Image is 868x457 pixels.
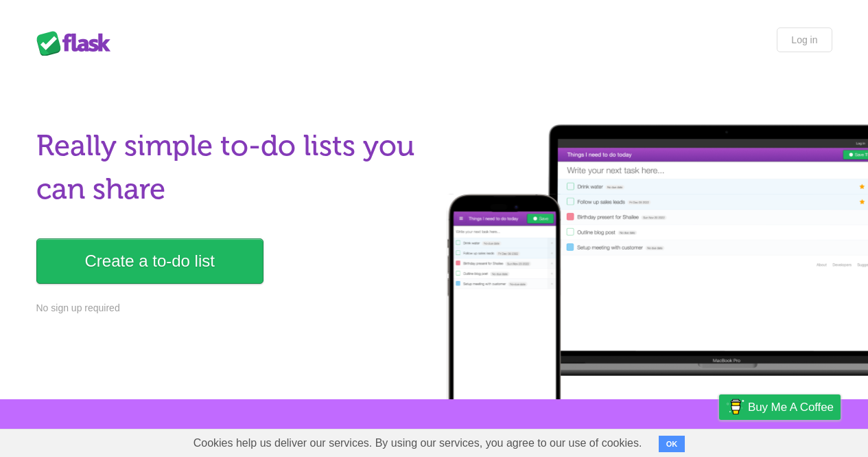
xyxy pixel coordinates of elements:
a: Create a to-do list [36,238,263,284]
span: Cookies help us deliver our services. By using our services, you agree to our use of cookies. [180,430,656,457]
a: Buy me a coffee [719,394,841,420]
span: Buy me a coffee [748,395,834,419]
h1: Really simple to-do lists you can share [36,124,426,211]
p: No sign up required [36,301,426,315]
div: Flask Lists [36,31,119,56]
img: Buy me a coffee [726,395,744,419]
a: Log in [777,27,832,52]
button: OK [659,436,685,452]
